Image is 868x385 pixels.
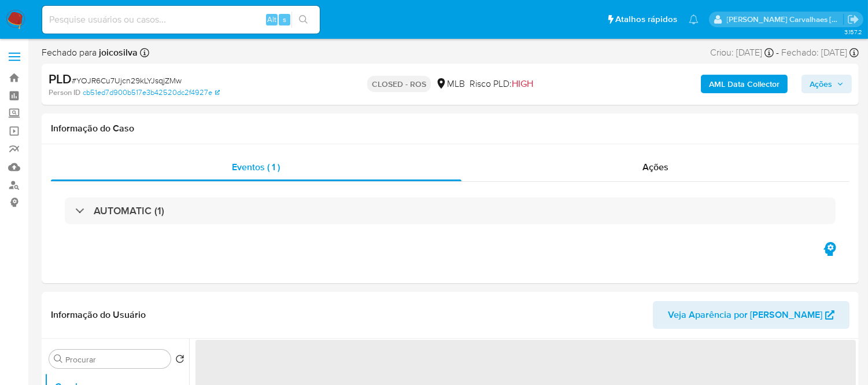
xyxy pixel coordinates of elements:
h1: Informação do Caso [51,123,849,134]
span: Ações [810,75,832,93]
input: Procurar [65,354,166,365]
a: cb51ed7d900b517e3b42520dc2f4927e [83,87,220,98]
span: Fechado para [42,46,138,59]
button: AML Data Collector [701,75,788,93]
div: AUTOMATIC (1) [65,197,836,224]
b: PLD [49,69,72,88]
span: # YOJR6Cu7Ujcn29kLYJsqjZMw [72,75,182,86]
h3: AUTOMATIC (1) [94,204,164,217]
span: Eventos ( 1 ) [232,160,280,174]
span: Alt [267,14,276,25]
div: Fechado: [DATE] [781,46,859,59]
button: Ações [801,75,852,93]
span: Ações [642,160,668,174]
span: Risco PLD: [470,78,533,90]
span: - [776,46,779,59]
button: search-icon [291,12,315,28]
b: Person ID [49,87,80,98]
a: Notificações [689,14,699,24]
b: AML Data Collector [709,75,780,93]
div: MLB [435,78,465,90]
div: Criou: [DATE] [710,46,774,59]
button: Veja Aparência por [PERSON_NAME] [653,301,849,329]
input: Pesquise usuários ou casos... [42,12,320,27]
span: Atalhos rápidos [615,13,677,25]
button: Retornar ao pedido padrão [175,354,184,367]
span: Veja Aparência por [PERSON_NAME] [668,301,822,329]
span: HIGH [512,77,533,90]
button: Procurar [54,354,63,364]
p: CLOSED - ROS [367,76,431,92]
span: s [283,14,286,25]
b: joicosilva [97,46,138,59]
p: sara.carvalhaes@mercadopago.com.br [727,14,844,25]
a: Sair [847,13,859,25]
h1: Informação do Usuário [51,309,146,321]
